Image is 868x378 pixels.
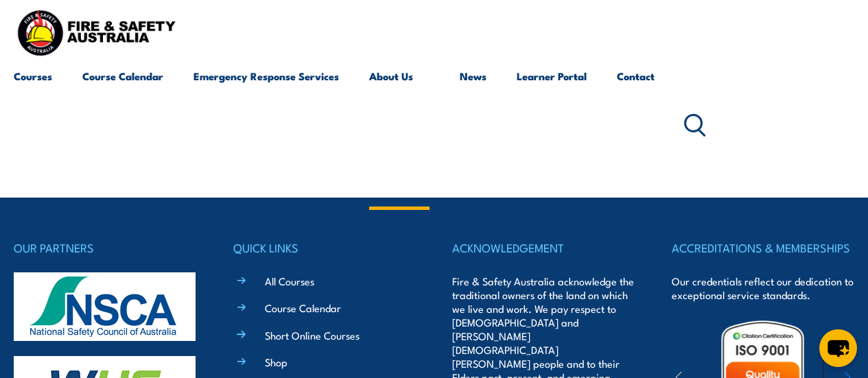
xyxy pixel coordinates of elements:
[82,60,163,191] a: Course Calendar
[819,329,857,367] button: chat-button
[517,60,587,191] a: Learner Portal
[265,355,288,369] a: Shop
[14,272,196,341] img: nsca-logo-footer
[672,238,855,257] h4: ACCREDITATIONS & MEMBERSHIPS
[265,328,360,342] a: Short Online Courses
[193,60,339,191] a: Emergency Response Services
[672,274,855,302] p: Our credentials reflect our dedication to exceptional service standards.
[452,238,635,257] h4: ACKNOWLEDGEMENT
[265,274,314,288] a: All Courses
[369,257,430,290] a: Careers
[369,224,430,257] a: Our promise
[233,238,417,257] h4: QUICK LINKS
[617,60,655,191] a: Contact
[14,238,197,257] h4: OUR PARTNERS
[14,60,52,191] a: Courses
[369,191,430,224] a: About FSA
[460,60,486,191] a: News
[369,60,430,191] a: About Us
[265,300,341,315] a: Course Calendar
